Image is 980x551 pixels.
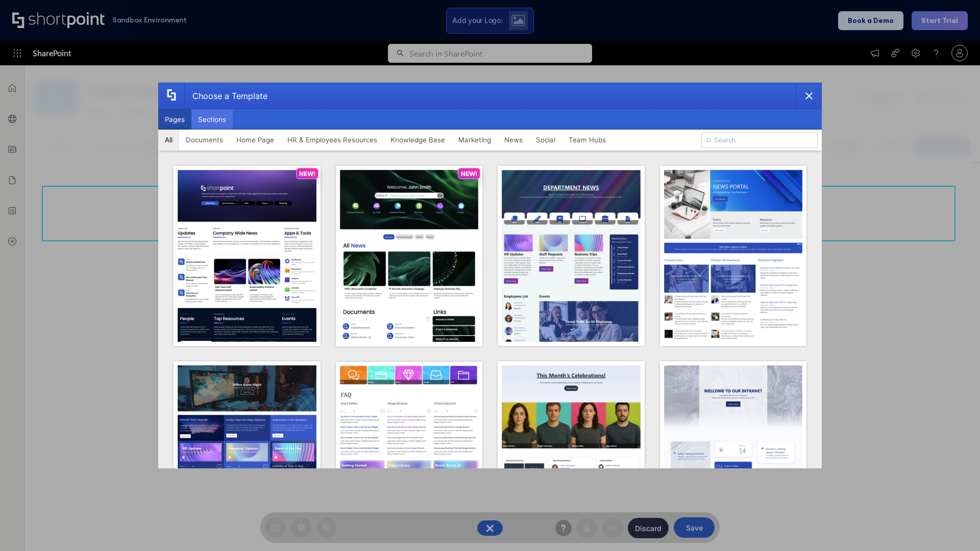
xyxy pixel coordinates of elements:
[498,130,529,150] button: News
[929,502,980,551] iframe: Chat Widget
[158,83,822,468] div: template selector
[158,130,179,150] button: All
[461,170,477,178] p: NEW!
[230,130,281,150] button: Home Page
[158,109,191,130] button: Pages
[191,109,233,130] button: Sections
[184,83,267,109] div: Choose a Template
[384,130,452,150] button: Knowledge Base
[179,130,230,150] button: Documents
[281,130,384,150] button: HR & Employees Resources
[562,130,612,150] button: Team Hubs
[701,133,818,148] input: Search
[299,170,315,178] p: NEW!
[452,130,498,150] button: Marketing
[529,130,562,150] button: Social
